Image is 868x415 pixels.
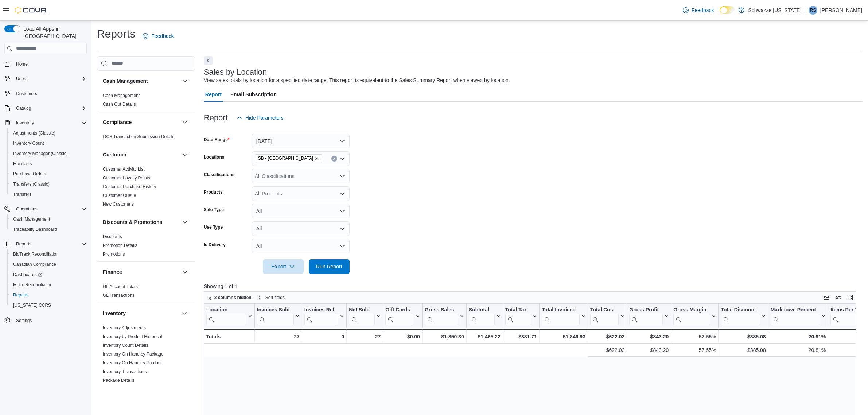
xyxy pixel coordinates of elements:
[10,129,87,137] span: Adjustments (Classic)
[103,93,140,98] a: Cash Management
[7,249,90,259] button: BioTrack Reconciliation
[673,346,716,354] div: 57.55%
[13,181,50,187] span: Transfers (Classic)
[7,179,90,189] button: Transfers (Classic)
[265,295,285,300] span: Sort fields
[97,132,195,144] div: Compliance
[103,268,179,276] button: Finance
[97,232,195,261] div: Discounts & Promotions
[103,360,161,365] a: Inventory On Hand by Product
[103,310,126,317] h3: Inventory
[252,134,350,148] button: [DATE]
[10,170,49,178] a: Purchase Orders
[97,165,195,212] div: Customer
[385,306,420,325] button: Gift Cards
[10,260,59,269] a: Canadian Compliance
[103,334,162,339] a: Inventory by Product Historical
[13,74,30,83] button: Users
[10,260,87,269] span: Canadian Compliance
[10,139,87,148] span: Inventory Count
[505,306,531,325] div: Total Tax
[590,306,624,325] button: Total Cost
[180,309,189,318] button: Inventory
[1,103,90,113] button: Catalog
[10,291,87,299] span: Reports
[7,259,90,269] button: Canadian Compliance
[13,292,28,298] span: Reports
[151,32,174,40] span: Feedback
[103,251,125,257] span: Promotions
[721,306,760,313] div: Total Discount
[7,290,90,300] button: Reports
[822,293,831,302] button: Keyboard shortcuts
[103,292,135,298] span: GL Transactions
[349,306,381,325] button: Net Sold
[349,332,381,341] div: 27
[10,301,54,310] a: [US_STATE] CCRS
[770,306,825,325] button: Markdown Percent
[673,306,716,325] button: Gross Margin
[770,332,825,341] div: 20.81%
[7,159,90,169] button: Manifests
[103,351,164,357] span: Inventory On Hand by Package
[16,61,28,67] span: Home
[590,306,619,313] div: Total Cost
[834,293,842,302] button: Display options
[103,151,179,158] button: Customer
[10,225,60,234] a: Traceabilty Dashboard
[252,204,350,218] button: All
[349,306,375,313] div: Net Sold
[103,343,148,348] a: Inventory Count Details
[103,193,136,198] span: Customer Queue
[180,118,189,127] button: Compliance
[103,102,136,107] a: Cash Out Details
[206,332,252,341] div: Totals
[304,332,344,341] div: 0
[304,306,344,325] button: Invoices Ref
[103,369,147,374] a: Inventory Transactions
[1,59,90,69] button: Home
[680,3,717,18] a: Feedback
[103,284,138,289] a: GL Account Totals
[16,120,34,126] span: Inventory
[1,239,90,249] button: Reports
[103,184,156,190] span: Customer Purchase History
[13,151,68,156] span: Inventory Manager (Classic)
[180,268,189,276] button: Finance
[13,316,35,325] a: Settings
[103,184,156,189] a: Customer Purchase History
[258,155,313,162] span: SB - [GEOGRAPHIC_DATA]
[103,202,134,207] a: New Customers
[304,306,338,325] div: Invoices Ref
[542,306,585,325] button: Total Invoiced
[7,138,90,148] button: Inventory Count
[16,76,27,82] span: Users
[97,27,135,41] h1: Reports
[103,325,146,330] a: Inventory Adjustments
[230,87,277,102] span: Email Subscription
[385,306,414,325] div: Gift Card Sales
[103,77,148,85] h3: Cash Management
[13,119,37,127] button: Inventory
[16,318,32,323] span: Settings
[13,240,34,248] button: Reports
[103,352,164,357] a: Inventory On Hand by Package
[255,154,322,162] span: SB - Highlands
[13,272,42,278] span: Dashboards
[349,306,375,325] div: Net Sold
[10,291,31,299] a: Reports
[257,306,299,325] button: Invoices Sold
[204,68,267,77] h3: Sales by Location
[13,302,51,308] span: [US_STATE] CCRS
[10,301,87,310] span: Washington CCRS
[257,306,293,325] div: Invoices Sold
[103,218,179,226] button: Discounts & Promotions
[542,332,585,341] div: $1,846.93
[13,216,50,222] span: Cash Management
[234,110,287,125] button: Hide Parameters
[385,332,420,341] div: $0.00
[770,346,825,354] div: 20.81%
[10,149,71,158] a: Inventory Manager (Classic)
